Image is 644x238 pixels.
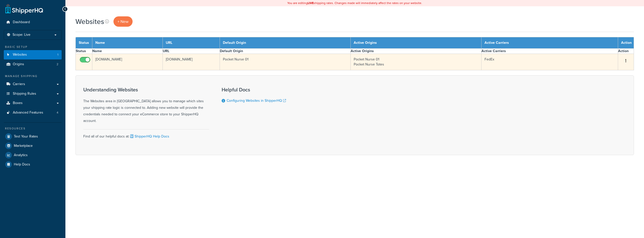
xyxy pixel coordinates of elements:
[4,141,62,150] a: Marketplace
[76,49,92,54] th: Status
[92,49,163,54] th: Name
[4,126,62,131] div: Resources
[13,92,36,96] span: Shipping Rules
[351,37,481,49] th: Active Origins
[163,37,220,49] th: URL
[4,50,62,59] li: Websites
[220,49,350,54] th: Default Origin
[13,101,23,105] span: Boxes
[4,50,62,59] a: Websites 1
[227,98,286,103] a: Configuring Websites in ShipperHQ
[351,49,481,54] th: Active Origins
[129,134,169,139] a: ShipperHQ Help Docs
[618,37,634,49] th: Action
[5,4,43,14] a: ShipperHQ Home
[4,60,62,69] li: Origins
[618,49,634,54] th: Action
[4,80,62,89] a: Carriers
[4,160,62,169] a: Help Docs
[57,53,58,57] span: 1
[220,37,350,49] th: Default Origin
[14,162,30,167] span: Help Docs
[4,45,62,49] div: Basic Setup
[57,111,58,115] span: 4
[481,37,618,49] th: Active Carriers
[4,18,62,27] a: Dashboard
[13,82,25,86] span: Carriers
[163,54,220,70] td: [DOMAIN_NAME]
[14,134,38,139] span: Test Your Rates
[83,129,209,140] div: Find all of our helpful docs at:
[222,87,286,92] h3: Helpful Docs
[13,33,30,37] span: Scope: Live
[4,108,62,117] li: Advanced Features
[117,19,129,24] span: + New
[351,54,481,70] td: Pocket Nurse 01 Pocket Nurse Totes
[308,1,314,5] b: LIVE
[4,89,62,98] a: Shipping Rules
[14,144,33,148] span: Marketplace
[163,49,220,54] th: URL
[4,108,62,117] a: Advanced Features 4
[4,132,62,141] a: Test Your Rates
[75,17,104,26] h1: Websites
[481,54,618,70] td: FedEx
[76,37,92,49] th: Status
[220,54,350,70] td: Pocket Nurse 01
[13,62,24,66] span: Origins
[13,20,30,24] span: Dashboard
[4,60,62,69] a: Origins 2
[83,87,209,92] h3: Understanding Websites
[92,54,163,70] td: [DOMAIN_NAME]
[113,16,133,27] a: + New
[4,74,62,78] div: Manage Shipping
[4,151,62,160] a: Analytics
[13,111,43,115] span: Advanced Features
[4,98,62,108] a: Boxes
[83,87,209,124] div: The Websites area in [GEOGRAPHIC_DATA] allows you to manage which sites your shipping rate logic ...
[92,37,163,49] th: Name
[481,49,618,54] th: Active Carriers
[57,62,58,66] span: 2
[13,53,27,57] span: Websites
[14,153,28,157] span: Analytics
